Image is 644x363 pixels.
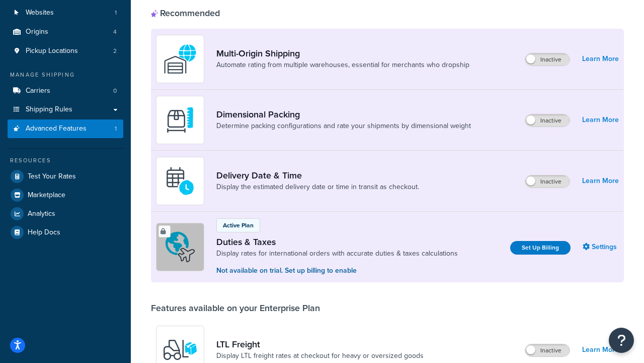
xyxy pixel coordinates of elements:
span: 1 [115,9,117,17]
span: Advanced Features [26,125,87,133]
label: Inactive [525,175,570,188]
p: Active Plan [223,221,254,230]
a: Help Docs [8,223,123,241]
span: Websites [26,9,54,17]
span: Analytics [28,210,55,218]
a: Learn More [582,113,619,127]
a: Test Your Rates [8,167,123,186]
a: Origins4 [8,23,123,41]
a: Set Up Billing [510,241,571,255]
span: Origins [26,28,48,36]
span: 2 [113,47,117,55]
img: gfkeb5ejjkALwAAAABJRU5ErkJggg== [163,163,198,199]
span: Pickup Locations [26,47,78,55]
a: Delivery Date & Time [216,170,419,181]
li: Origins [8,23,123,41]
span: Shipping Rules [26,105,72,114]
a: Learn More [582,343,619,357]
span: 1 [115,125,117,133]
p: Not available on trial. Set up billing to enable [216,265,458,276]
label: Inactive [525,114,570,127]
label: Inactive [525,344,570,356]
a: Learn More [582,174,619,188]
a: Marketplace [8,186,123,204]
a: Display LTL freight rates at checkout for heavy or oversized goods [216,351,424,361]
span: Help Docs [28,228,60,237]
label: Inactive [525,53,570,66]
img: WatD5o0RtDAAAAAElFTkSuQmCC [163,41,198,77]
div: Recommended [151,8,220,19]
button: Open Resource Center [609,328,634,353]
span: 0 [113,87,117,95]
a: Shipping Rules [8,100,123,119]
li: Pickup Locations [8,42,123,60]
a: Duties & Taxes [216,236,458,248]
div: Features available on your Enterprise Plan [151,302,320,314]
a: Settings [583,240,619,254]
a: Dimensional Packing [216,109,471,120]
span: 4 [113,28,117,36]
div: Resources [8,156,123,165]
span: Carriers [26,87,50,95]
a: Multi-Origin Shipping [216,48,469,59]
div: Manage Shipping [8,71,123,79]
a: Determine packing configurations and rate your shipments by dimensional weight [216,121,471,131]
a: Websites1 [8,4,123,22]
span: Test Your Rates [28,172,76,181]
li: Websites [8,4,123,22]
span: Marketplace [28,191,65,200]
a: Display the estimated delivery date or time in transit as checkout. [216,182,419,192]
a: Analytics [8,205,123,223]
a: Pickup Locations2 [8,42,123,60]
a: Advanced Features1 [8,119,123,138]
a: Learn More [582,52,619,66]
a: Display rates for international orders with accurate duties & taxes calculations [216,249,458,259]
li: Advanced Features [8,119,123,138]
a: Automate rating from multiple warehouses, essential for merchants who dropship [216,60,469,70]
li: Carriers [8,82,123,100]
a: LTL Freight [216,339,424,350]
a: Carriers0 [8,82,123,100]
img: DTVBYsAAAAAASUVORK5CYII= [163,102,198,138]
